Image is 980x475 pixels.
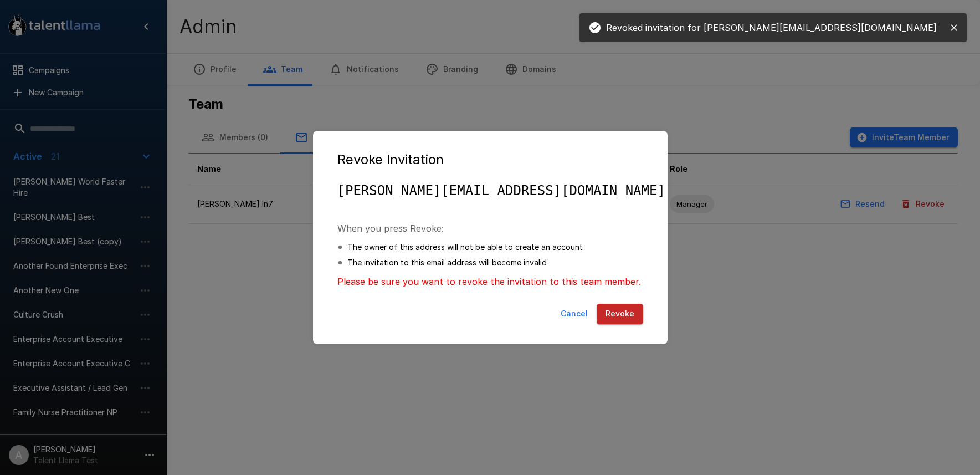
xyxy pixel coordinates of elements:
h2: Revoke Invitation [324,142,656,222]
p: Please be sure you want to revoke the invitation to this team member. [337,275,643,288]
button: Revoke [597,304,643,324]
p: Revoked invitation for [PERSON_NAME][EMAIL_ADDRESS][DOMAIN_NAME] [606,21,937,34]
button: Cancel [556,304,592,324]
button: close [946,19,962,36]
p: When you press Revoke: [337,222,643,235]
p: The invitation to this email address will become invalid [347,257,547,268]
p: The owner of this address will not be able to create an account [347,242,583,253]
pre: [PERSON_NAME][EMAIL_ADDRESS][DOMAIN_NAME] [337,182,643,200]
